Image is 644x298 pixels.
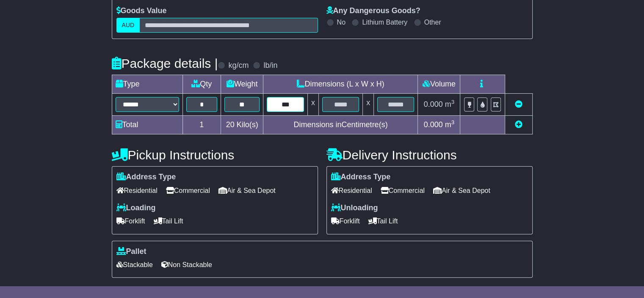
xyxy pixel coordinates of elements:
[228,61,249,70] label: kg/cm
[515,120,522,129] a: Add new item
[112,116,182,134] td: Total
[116,214,145,228] span: Forklift
[445,120,455,129] span: m
[418,75,460,94] td: Volume
[112,56,218,70] h4: Package details |
[263,75,418,94] td: Dimensions (L x W x H)
[331,203,378,213] label: Unloading
[337,18,345,26] label: No
[116,6,167,16] label: Goods Value
[218,184,276,197] span: Air & Sea Depot
[368,214,398,228] span: Tail Lift
[424,18,441,26] label: Other
[424,100,443,109] span: 0.000
[263,116,418,134] td: Dimensions in Centimetre(s)
[116,203,156,213] label: Loading
[161,258,212,271] span: Non Stackable
[381,184,425,197] span: Commercial
[451,119,455,125] sup: 3
[182,75,221,94] td: Qty
[116,173,176,182] label: Address Type
[182,116,221,134] td: 1
[433,184,490,197] span: Air & Sea Depot
[326,148,533,162] h4: Delivery Instructions
[154,214,183,228] span: Tail Lift
[424,120,443,129] span: 0.000
[451,99,455,105] sup: 3
[331,173,391,182] label: Address Type
[116,258,153,271] span: Stackable
[363,94,374,116] td: x
[116,184,158,197] span: Residential
[112,75,182,94] td: Type
[331,184,372,197] span: Residential
[331,214,360,228] span: Forklift
[362,18,407,26] label: Lithium Battery
[445,100,455,109] span: m
[307,94,318,116] td: x
[326,6,420,16] label: Any Dangerous Goods?
[221,116,263,134] td: Kilo(s)
[116,247,146,256] label: Pallet
[226,120,235,129] span: 20
[166,184,210,197] span: Commercial
[221,75,263,94] td: Weight
[112,148,318,162] h4: Pickup Instructions
[263,61,277,70] label: lb/in
[515,100,522,109] a: Remove this item
[116,18,140,33] label: AUD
